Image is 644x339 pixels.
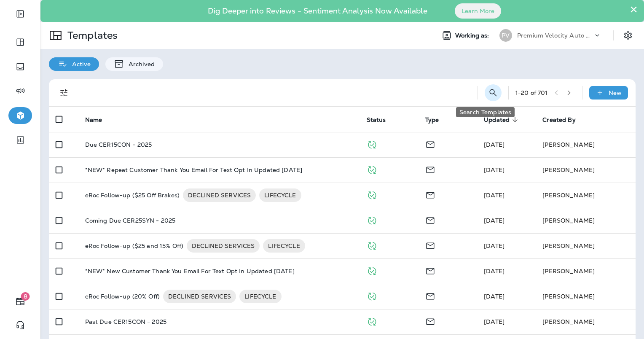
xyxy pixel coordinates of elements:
td: [PERSON_NAME] [536,233,636,258]
p: Active [68,61,91,67]
div: PV [499,29,512,42]
span: Published [367,216,377,223]
button: Close [630,3,638,16]
td: [PERSON_NAME] [536,208,636,233]
div: LIFECYCLE [263,239,305,253]
span: Monica Snell [484,191,504,199]
p: *NEW* New Customer Thank You Email For Text Opt In Updated [DATE] [85,268,295,274]
span: Status [367,116,397,124]
span: Published [367,241,377,249]
span: Email [425,292,435,299]
span: Monica Snell [484,141,504,148]
span: Email [425,191,435,198]
p: Past Due CER15CON - 2025 [85,318,166,325]
span: Email [425,165,435,173]
span: Published [367,191,377,198]
span: Created By [542,116,575,124]
span: Monica Snell [484,242,504,250]
span: Type [425,116,450,124]
div: DECLINED SERVICES [187,239,260,253]
button: 8 [8,293,32,310]
td: [PERSON_NAME] [536,258,636,284]
span: Created By [542,116,586,124]
span: J-P Scoville [484,293,504,300]
span: Email [425,140,435,148]
span: Updated [484,116,510,124]
span: Status [367,116,386,124]
p: Premium Velocity Auto dba Jiffy Lube [517,32,593,39]
p: eRoc Follow-up ($25 and 15% Off) [85,239,183,253]
span: Published [367,317,377,325]
span: Published [367,266,377,274]
span: LIFECYCLE [239,292,281,301]
div: 1 - 20 of 701 [515,89,548,96]
button: Settings [620,28,636,43]
p: Coming Due CER25SYN - 2025 [85,217,176,224]
span: Name [85,116,113,124]
span: Published [367,292,377,299]
span: Type [425,116,439,124]
p: *NEW* Repeat Customer Thank You Email For Text Opt In Updated [DATE] [85,167,303,173]
span: Email [425,266,435,274]
div: DECLINED SERVICES [163,290,236,303]
span: Monica Snell [484,217,504,224]
span: Updated [484,116,521,124]
td: [PERSON_NAME] [536,284,636,309]
button: Filters [56,84,72,101]
p: eRoc Follow-up (20% Off) [85,290,160,303]
button: Search Templates [485,84,502,101]
span: Monica Snell [484,318,504,326]
div: LIFECYCLE [239,290,281,303]
span: Name [85,116,102,124]
span: 8 [21,292,30,301]
span: Working as: [455,32,491,39]
span: Email [425,241,435,249]
span: LIFECYCLE [259,191,301,199]
td: [PERSON_NAME] [536,157,636,183]
div: Search Templates [456,107,515,117]
p: New [609,89,622,96]
span: Published [367,165,377,173]
span: DECLINED SERVICES [187,242,260,250]
td: [PERSON_NAME] [536,183,636,208]
td: [PERSON_NAME] [536,309,636,334]
span: Monica Snell [484,166,504,174]
div: DECLINED SERVICES [183,188,256,202]
span: DECLINED SERVICES [163,292,236,301]
span: Monica Snell [484,267,504,275]
p: eRoc Follow-up ($25 Off Brakes) [85,188,180,202]
span: Email [425,317,435,325]
button: Expand Sidebar [8,5,32,22]
p: Archived [124,61,155,67]
p: Dig Deeper into Reviews - Sentiment Analysis Now Available [183,10,452,12]
div: LIFECYCLE [259,188,301,202]
td: [PERSON_NAME] [536,132,636,157]
p: Due CER15CON - 2025 [85,141,152,148]
span: Published [367,140,377,148]
button: Learn More [455,3,501,19]
span: Email [425,216,435,223]
p: Templates [64,29,118,42]
span: LIFECYCLE [263,242,305,250]
span: DECLINED SERVICES [183,191,256,199]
